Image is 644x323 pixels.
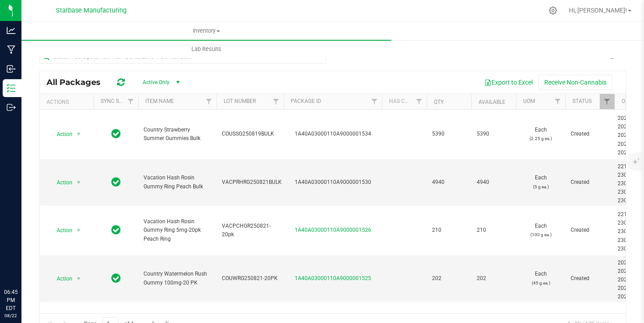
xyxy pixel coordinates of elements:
span: Country Watermelon Rush Gummy 100mg-20 PK [144,270,211,287]
p: (45 g ea.) [521,279,560,287]
a: Filter [202,94,216,109]
span: select [73,128,85,140]
span: Inventory [21,27,391,35]
span: Country Strawberry Summer Gummies Bulk [144,126,211,143]
a: Lot Number [224,98,256,104]
span: Action [49,272,73,285]
inline-svg: Inbound [7,64,16,73]
span: VACPRHRG250821BULK [222,178,282,187]
span: 202 [477,274,511,283]
a: Filter [269,94,284,109]
div: 1A40A03000110A9000001534 [282,130,383,138]
span: Vacation Hash Rosin Gummy Ring Peach Bulk [144,174,211,191]
inline-svg: Analytics [7,26,16,35]
span: In Sync [111,224,121,236]
span: Created [571,130,609,138]
span: 210 [477,226,511,234]
span: select [73,176,85,189]
span: select [73,224,85,237]
span: In Sync [111,272,121,285]
a: UOM [523,98,535,104]
div: 1A40A03000110A9000001530 [282,178,383,187]
button: Export to Excel [479,75,538,90]
span: Each [521,222,560,239]
p: (5 g ea.) [521,183,560,191]
a: Qty [434,99,444,105]
div: Actions [47,99,90,105]
span: Lab Results [179,45,233,53]
a: Available [479,99,505,105]
span: Vacation Hash Rosin Gummy Ring 5mg-20pk Peach Ring [144,217,211,243]
span: 210 [432,226,466,234]
span: In Sync [111,176,121,188]
span: Action [49,176,73,189]
p: 06:45 PM EDT [4,288,17,312]
span: All Packages [47,77,110,87]
span: COUWRG250821-20PK [222,274,278,283]
span: Each [521,174,560,191]
a: Filter [600,94,614,109]
span: Each [521,126,560,143]
p: (100 g ea.) [521,230,560,239]
a: Filter [412,94,427,109]
span: 5390 [432,130,466,138]
p: (2.25 g ea.) [521,134,560,143]
span: Created [571,274,609,283]
span: select [73,272,85,285]
span: Action [49,128,73,140]
inline-svg: Outbound [7,103,16,112]
span: Each [521,270,560,287]
a: 1A40A03000110A9000001526 [295,227,371,233]
inline-svg: Inventory [7,84,16,93]
a: Inventory [21,21,391,40]
a: Status [572,98,592,104]
span: Starbase Manufacturing [56,7,127,14]
span: 4940 [477,178,511,187]
span: Action [49,224,73,237]
a: 1A40A03000110A9000001525 [295,275,371,281]
button: Receive Non-Cannabis [538,75,612,90]
a: Filter [551,94,565,109]
a: Package ID [291,98,321,104]
a: Lab Results [21,40,391,59]
span: 5390 [477,130,511,138]
th: Has COA [382,94,427,110]
a: Filter [123,94,138,109]
span: Hi, [PERSON_NAME]! [569,7,627,14]
span: COUSSG250819BULK [222,130,278,138]
inline-svg: Manufacturing [7,45,16,54]
p: 08/22 [4,312,17,319]
span: In Sync [111,127,121,140]
iframe: Resource center [9,251,36,278]
span: Created [571,226,609,234]
a: Sync Status [101,98,135,104]
span: Created [571,178,609,187]
span: 4940 [432,178,466,187]
span: VACPCHGR250821-20pk [222,222,278,239]
div: Manage settings [547,6,559,15]
span: 202 [432,274,466,283]
a: Item Name [145,98,174,104]
a: Filter [367,94,382,109]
